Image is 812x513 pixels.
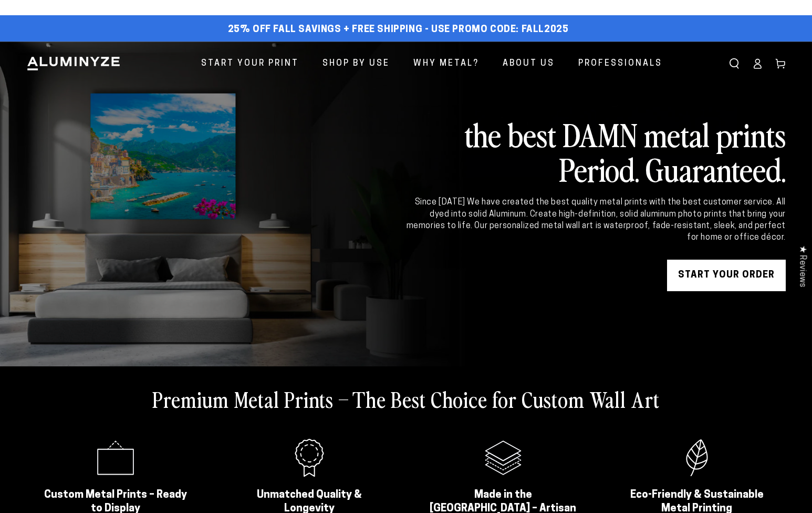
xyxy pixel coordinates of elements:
span: 25% off FALL Savings + Free Shipping - Use Promo Code: FALL2025 [228,24,569,36]
span: Start Your Print [201,56,299,71]
a: Professionals [570,50,670,78]
a: Shop By Use [315,50,398,78]
a: About Us [495,50,563,78]
span: Professionals [578,56,662,71]
h2: the best DAMN metal prints Period. Guaranteed. [404,117,786,186]
a: Start Your Print [193,50,307,78]
summary: Search our site [723,52,746,75]
a: START YOUR Order [667,260,786,291]
a: Why Metal? [405,50,487,78]
span: About Us [503,56,555,71]
span: Why Metal? [413,56,479,71]
span: Shop By Use [322,56,390,71]
h2: Premium Metal Prints – The Best Choice for Custom Wall Art [152,385,660,413]
div: Since [DATE] We have created the best quality metal prints with the best customer service. All dy... [404,197,786,244]
div: Click to open Judge.me floating reviews tab [792,237,812,295]
img: Aluminyze [26,56,121,71]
